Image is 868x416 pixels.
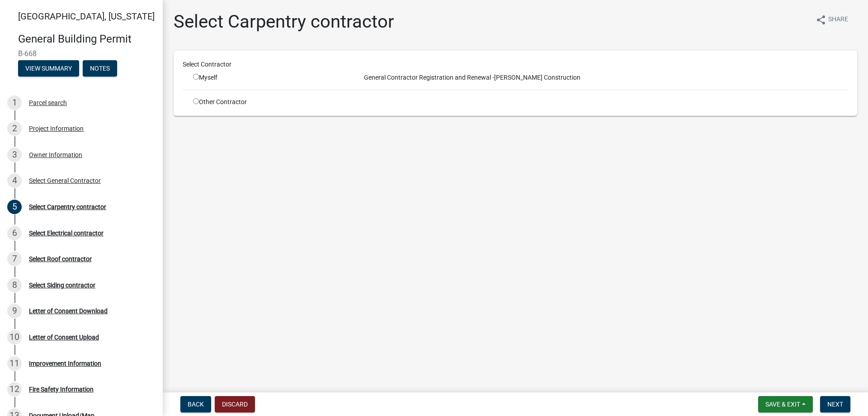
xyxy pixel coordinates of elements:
[29,360,101,367] div: Improvement Information
[7,148,22,162] div: 3
[828,14,848,25] span: Share
[7,252,22,266] div: 7
[188,401,204,408] span: Back
[186,97,354,107] div: Other Contractor
[7,382,22,397] div: 12
[215,396,255,412] button: Discard
[180,396,211,412] button: Back
[7,96,22,110] div: 1
[7,278,22,292] div: 8
[765,401,800,408] span: Save & Exit
[18,65,79,72] wm-modal-confirm: Summary
[18,49,145,58] span: B-668
[7,121,22,136] div: 2
[29,282,95,288] div: Select Siding contractor
[7,330,22,344] div: 10
[354,73,855,82] div: [PERSON_NAME] Construction
[29,204,106,210] div: Select Carpentry contractor
[29,308,108,314] div: Letter of Consent Download
[360,74,494,81] span: General Contractor Registration and Renewal -
[29,256,92,262] div: Select Roof contractor
[29,152,82,158] div: Owner Information
[83,65,117,72] wm-modal-confirm: Notes
[174,11,394,33] h1: Select Carpentry contractor
[193,73,347,82] div: Myself
[758,396,813,412] button: Save & Exit
[7,356,22,371] div: 11
[7,200,22,214] div: 5
[808,11,855,29] button: shareShare
[176,60,855,69] div: Select Contractor
[816,14,826,25] i: share
[820,396,850,412] button: Next
[18,11,155,22] span: [GEOGRAPHIC_DATA], [US_STATE]
[29,177,101,184] div: Select General Contractor
[29,230,104,236] div: Select Electrical contractor
[83,60,117,77] button: Notes
[18,33,156,46] h4: General Building Permit
[7,304,22,318] div: 9
[29,125,84,132] div: Project Information
[7,173,22,188] div: 4
[29,334,99,340] div: Letter of Consent Upload
[29,100,67,106] div: Parcel search
[7,226,22,240] div: 6
[827,401,843,408] span: Next
[18,60,79,77] button: View Summary
[29,386,94,392] div: Fire Safety Information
